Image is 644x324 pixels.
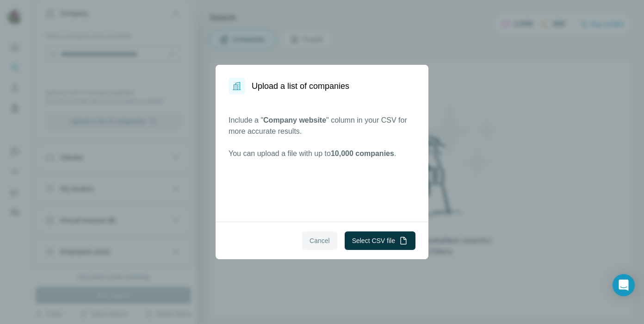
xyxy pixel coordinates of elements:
p: You can upload a file with up to . [229,148,415,159]
span: Company website [263,116,326,124]
span: Cancel [310,236,330,245]
span: 10,000 companies [331,150,394,157]
button: Cancel [302,231,337,250]
div: Open Intercom Messenger [613,274,635,296]
button: Select CSV file [345,231,415,250]
p: Include a " " column in your CSV for more accurate results. [229,115,415,137]
h1: Upload a list of companies [252,80,349,93]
